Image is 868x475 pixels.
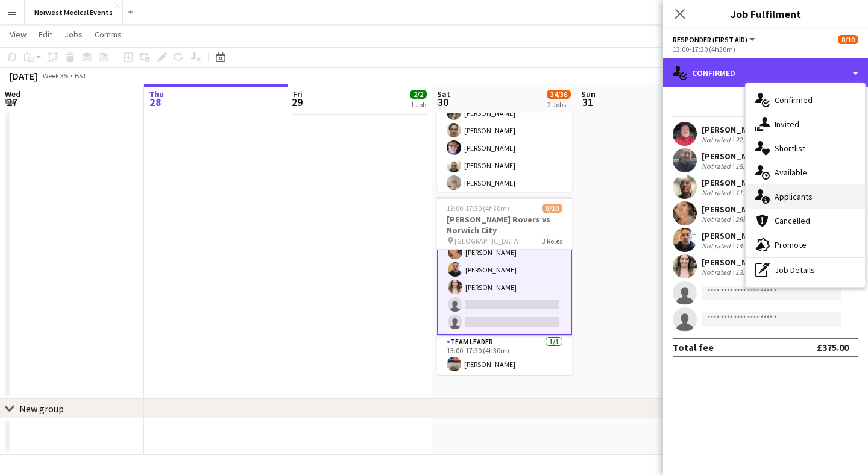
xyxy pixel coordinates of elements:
div: 29km [733,215,755,224]
app-job-card: 13:00-17:30 (4h30m)8/10[PERSON_NAME] Rovers vs Norwich City [GEOGRAPHIC_DATA]3 Roles[PERSON_NAME]... [437,197,572,375]
div: BST [75,71,87,80]
div: [PERSON_NAME] [702,230,766,241]
app-card-role: Team Leader1/113:00-17:30 (4h30m)[PERSON_NAME] [437,335,572,376]
div: Not rated [702,135,733,144]
div: 22.1km [733,135,760,144]
span: Sat [437,89,450,99]
div: New group [19,403,64,415]
div: 2 Jobs [547,100,570,109]
app-card-role: [PERSON_NAME][PERSON_NAME][PERSON_NAME][PERSON_NAME][PERSON_NAME][PERSON_NAME] [437,169,572,335]
div: Not rated [702,241,733,250]
span: Responder (First Aid) [673,35,747,44]
h3: [PERSON_NAME] Rovers vs Norwich City [437,214,572,236]
span: 30 [435,95,450,109]
span: 34/36 [547,90,571,99]
div: Not rated [702,188,733,197]
span: 27 [3,95,20,109]
span: 2/2 [410,90,427,99]
a: View [5,27,31,42]
a: Edit [34,27,57,42]
div: 13:00-17:30 (4h30m) [673,45,858,54]
span: 3 Roles [542,236,562,245]
span: Edit [39,29,52,40]
div: Confirmed [663,58,868,87]
a: Jobs [60,27,87,42]
div: [DATE] [10,70,37,82]
h3: Job Fulfilment [663,6,868,22]
div: 18.8km [733,162,760,171]
div: Total fee [673,341,714,353]
a: Comms [90,27,127,42]
div: 11.3km [733,188,760,197]
div: £375.00 [817,341,849,353]
div: [PERSON_NAME] [702,177,766,188]
span: 13:00-17:30 (4h30m) [447,204,509,213]
div: Promote [746,233,865,257]
div: [PERSON_NAME] [702,124,766,135]
span: 8/10 [838,35,858,44]
div: Invited [746,112,865,136]
div: 14.4km [733,241,760,250]
span: Fri [293,89,303,99]
div: Cancelled [746,209,865,233]
div: Not rated [702,268,733,277]
button: Norwest Medical Events [25,1,123,24]
span: Jobs [64,29,83,40]
span: 8/10 [542,204,562,213]
div: [PERSON_NAME] [702,204,766,215]
span: 31 [579,95,596,109]
div: Confirmed [746,88,865,112]
div: [PERSON_NAME] [702,151,766,162]
span: 29 [291,95,303,109]
span: Comms [95,29,122,40]
span: [GEOGRAPHIC_DATA] [454,236,521,245]
div: Not rated [702,215,733,224]
div: [PERSON_NAME] [702,257,766,268]
div: Applicants [746,184,865,209]
span: Week 35 [40,71,70,80]
span: Thu [149,89,164,99]
div: 1 Job [410,100,426,109]
span: 28 [147,95,164,109]
div: Available [746,160,865,184]
span: View [10,29,27,40]
div: Not rated [702,162,733,171]
div: 13.1km [733,268,760,277]
div: Job Details [746,258,865,282]
span: Wed [5,89,20,99]
span: Sun [581,89,596,99]
div: Shortlist [746,136,865,160]
button: Responder (First Aid) [673,35,757,44]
